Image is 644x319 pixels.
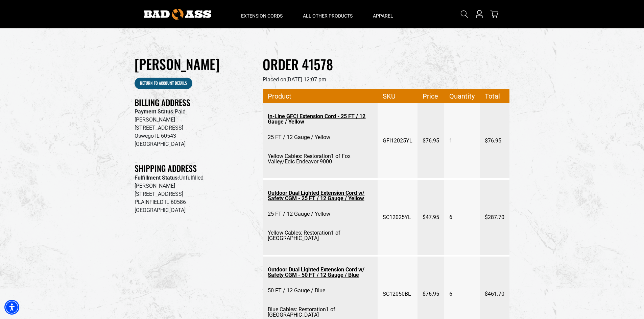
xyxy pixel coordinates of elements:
time: [DATE] 12:07 pm [286,76,326,83]
p: Paid [135,108,253,116]
span: 25 FT / 12 Gauge / Yellow [268,205,330,223]
p: [PERSON_NAME] [STREET_ADDRESS] PLAINFIELD IL 60586 [GEOGRAPHIC_DATA] [135,182,253,214]
span: $76.95 [423,131,439,150]
span: $287.70 [485,208,504,227]
span: SC12050BL [383,285,411,303]
a: Return to Account details [135,78,192,89]
strong: Payment Status: [135,108,175,115]
summary: Search [459,9,470,20]
h2: Order 41578 [263,55,509,73]
p: [PERSON_NAME] [STREET_ADDRESS] Oswego IL 60543 [GEOGRAPHIC_DATA] [135,116,253,148]
a: cart [489,10,500,18]
strong: Fulfillment Status: [135,175,179,181]
span: 25 FT / 12 Gauge / Yellow [268,128,330,147]
span: $461.70 [485,285,504,303]
span: $47.95 [423,208,439,227]
span: Yellow Cables: Restoration1 of [GEOGRAPHIC_DATA] [268,223,373,248]
span: Yellow Cables: Restoration1 of Fox Valley/Edic Endeavor 9000 [268,147,373,171]
a: In-Line GFCI Extension Cord - 25 FT / 12 Gauge / Yellow [268,110,373,128]
p: Unfulfilled [135,174,253,182]
span: 6 [449,285,452,303]
p: Placed on [263,76,509,84]
span: 50 FT / 12 Gauge / Blue [268,281,325,300]
span: GFI12025YL [383,131,412,150]
span: Apparel [373,13,393,19]
div: Accessibility Menu [4,300,19,315]
span: All Other Products [303,13,353,19]
span: SKU [383,89,412,103]
span: Total [485,89,504,103]
h2: Shipping Address [135,163,253,174]
span: SC12025YL [383,208,411,227]
a: Outdoor Dual Lighted Extension Cord w/ Safety CGM - 25 FT / 12 Gauge / Yellow [268,187,373,205]
span: 6 [449,208,452,227]
a: Outdoor Dual Lighted Extension Cord w/ Safety CGM - 50 FT / 12 Gauge / Blue [268,264,373,281]
span: $76.95 [423,285,439,303]
span: Price [423,89,439,103]
span: Quantity [449,89,475,103]
h1: [PERSON_NAME] [135,55,253,72]
span: Product [268,89,373,103]
span: Extension Cords [241,13,283,19]
span: $76.95 [485,131,501,150]
span: 1 [449,131,452,150]
img: Bad Ass Extension Cords [144,9,211,20]
h2: Billing Address [135,97,253,108]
